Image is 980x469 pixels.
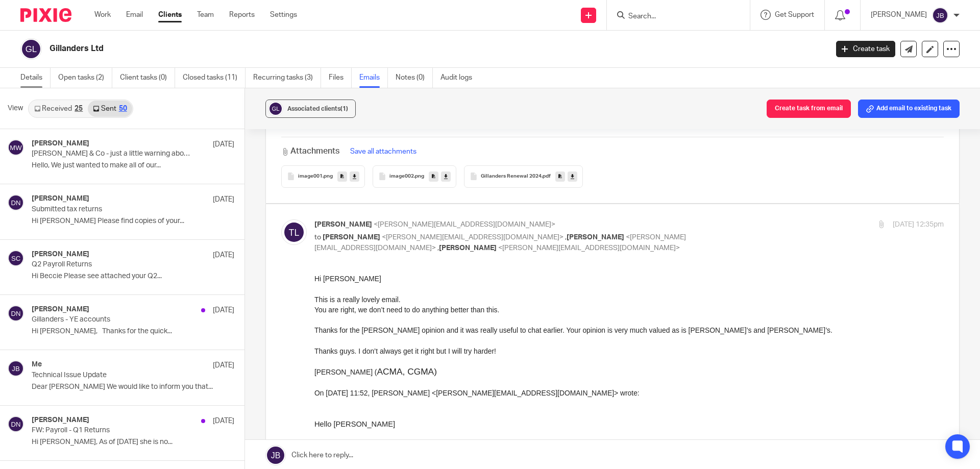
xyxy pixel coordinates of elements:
[4,234,102,243] span: T: Guernsey 01481 700582
[32,272,234,281] p: Hi Beccie Please see attached your Q2...
[88,101,132,117] a: Sent50
[183,68,246,88] a: Closed tasks (11)
[32,416,89,425] h4: [PERSON_NAME]
[213,305,234,315] p: [DATE]
[8,103,23,114] span: View
[32,371,194,380] p: Technical Issue Update
[253,68,321,88] a: Recurring tasks (3)
[219,244,222,253] a: mailto:judith@lilleyandco.net
[4,244,11,253] span: E:
[32,161,234,170] p: Hello, We just wanted to make all of our...
[213,250,234,260] p: [DATE]
[229,10,255,20] a: Reports
[119,105,127,112] div: 50
[32,205,194,214] p: Submitted tax returns
[767,100,851,118] button: Create task from email
[858,100,960,118] button: Add email to existing task
[270,10,297,20] a: Settings
[4,196,59,204] span: [DATE] 8:30-12:15
[32,438,234,447] p: Hi [PERSON_NAME], As of [DATE] she is no...
[8,416,24,432] img: svg%3E
[158,10,182,20] a: Clients
[323,234,380,241] span: [PERSON_NAME]
[932,7,948,23] img: svg%3E
[213,416,234,426] p: [DATE]
[389,174,414,180] span: image002
[565,234,567,241] span: ,
[219,367,222,376] a: mailto:judith@lilleyandco.net
[396,68,433,88] a: Notes (0)
[4,367,11,376] span: E:
[8,250,24,266] img: svg%3E
[14,367,219,376] a: [PERSON_NAME][EMAIL_ADDRESS][DOMAIN_NAME]
[58,68,112,88] a: Open tasks (2)
[120,68,175,88] a: Client tasks (0)
[4,225,100,233] span: T: Leicester 01163 655579
[268,101,283,116] img: svg%3E
[281,165,365,188] button: image001.png
[94,10,111,20] a: Work
[20,38,42,60] img: svg%3E
[4,215,56,223] span: [DATE] 8:30-4:30
[329,68,352,88] a: Files
[32,383,234,391] p: Dear [PERSON_NAME] We would like to inform you that...
[32,315,194,324] p: Gillanders - YE accounts
[11,244,13,253] a: mailto:judith@lilleyandco.net
[373,165,456,188] button: image002.png
[437,244,439,252] span: ,
[213,194,234,205] p: [DATE]
[4,377,69,386] a: [DOMAIN_NAME]
[281,145,339,157] h3: Attachments
[126,10,143,20] a: Email
[32,150,194,158] p: [PERSON_NAME] & Co - just a little warning about Xero software billing scam emails circulating
[4,339,56,347] span: [DATE] 8:30-4:30
[498,244,680,252] span: <[PERSON_NAME][EMAIL_ADDRESS][DOMAIN_NAME]>
[32,360,42,369] h4: Me
[29,101,88,117] a: Received25
[836,41,895,57] a: Create task
[4,167,70,175] span: My working hours are:
[4,348,100,356] span: T: Leicester 01163 655579
[32,217,234,226] p: Hi [PERSON_NAME] Please find copies of your...
[4,300,56,307] span: [DATE] 8:30-4:30
[14,244,219,253] a: [PERSON_NAME][EMAIL_ADDRESS][DOMAIN_NAME]
[197,10,214,20] a: Team
[287,106,348,112] span: Associated clients
[374,221,555,228] span: <[PERSON_NAME][EMAIL_ADDRESS][DOMAIN_NAME]>
[4,329,56,337] span: [DATE] 8:30-4:30
[893,219,944,230] p: [DATE] 12:35pm
[314,234,686,252] span: <[PERSON_NAME][EMAIL_ADDRESS][DOMAIN_NAME]>
[8,194,24,211] img: svg%3E
[32,139,89,148] h4: [PERSON_NAME]
[347,146,420,157] button: Save all attachments
[20,8,71,22] img: Pixie
[20,68,51,88] a: Details
[439,244,497,252] span: [PERSON_NAME]
[4,254,69,262] span: [DOMAIN_NAME]
[323,174,333,180] span: .png
[440,68,480,88] a: Audit logs
[8,360,24,377] img: svg%3E
[75,105,83,112] div: 25
[281,219,307,245] img: svg%3E
[298,174,323,180] span: image001
[11,367,13,376] a: mailto:judith@lilleyandco.net
[4,206,56,213] span: [DATE] 8:30-4:30
[871,10,927,20] p: [PERSON_NAME]
[627,12,719,21] input: Search
[481,174,542,180] span: Gillanders Renewal 2024
[213,139,234,150] p: [DATE]
[32,194,89,203] h4: [PERSON_NAME]
[62,93,122,103] span: ACMA, CGMA)
[32,426,194,435] p: FW: Payroll - Q1 Returns
[567,234,624,241] span: [PERSON_NAME]
[414,174,424,180] span: .png
[4,319,59,327] span: [DATE] 8:30-12:15
[314,221,372,228] span: [PERSON_NAME]
[32,250,89,259] h4: [PERSON_NAME]
[382,234,563,241] span: <[PERSON_NAME][EMAIL_ADDRESS][DOMAIN_NAME]>
[340,106,348,112] span: (1)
